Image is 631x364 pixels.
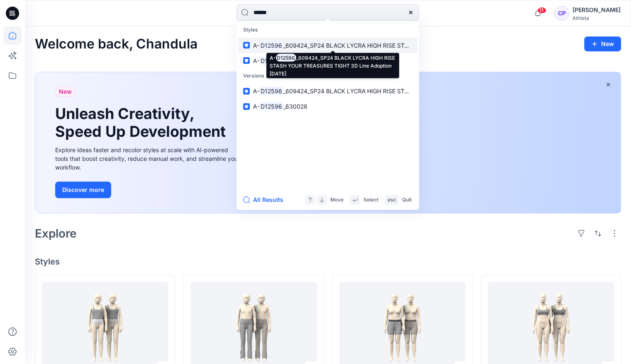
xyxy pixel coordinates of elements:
[243,195,289,205] button: All Results
[35,257,621,267] h4: Styles
[259,56,283,66] mark: D12596
[35,227,77,240] h2: Explore
[253,42,259,49] span: A-
[537,7,546,14] span: 11
[259,86,283,96] mark: D12596
[283,103,307,110] span: _630028
[55,182,242,198] a: Discover more
[238,53,417,68] a: A-D12596_630028
[238,22,417,38] p: Styles
[554,6,569,21] div: CP
[259,41,283,50] mark: D12596
[283,87,556,95] span: _609424_SP24 BLACK LYCRA HIGH RISE STASH YOUR TREASURES TIGHT 3D Line Adoption [DATE]
[238,38,417,53] a: A-D12596_609424_SP24 BLACK LYCRA HIGH RISE STASH YOUR TREASURES TIGHT 3D Line Adoption [DATE]
[283,42,556,49] span: _609424_SP24 BLACK LYCRA HIGH RISE STASH YOUR TREASURES TIGHT 3D Line Adoption [DATE]
[387,196,396,204] p: esc
[238,68,417,84] p: Versions
[253,87,259,95] span: A-
[55,182,111,198] button: Discover more
[59,87,72,97] span: New
[253,103,259,110] span: A-
[238,99,417,114] a: A-D12596_630028
[363,196,378,204] p: Select
[253,57,259,64] span: A-
[283,57,307,64] span: _630028
[259,102,283,111] mark: D12596
[55,105,229,141] h1: Unleash Creativity, Speed Up Development
[573,15,621,21] div: Athleta
[55,146,242,172] div: Explore ideas faster and recolor styles at scale with AI-powered tools that boost creativity, red...
[238,83,417,99] a: A-D12596_609424_SP24 BLACK LYCRA HIGH RISE STASH YOUR TREASURES TIGHT 3D Line Adoption [DATE]
[584,36,621,51] button: New
[573,5,621,15] div: [PERSON_NAME]
[330,196,344,204] p: Move
[402,196,412,204] p: Quit
[35,36,197,52] h2: Welcome back, Chandula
